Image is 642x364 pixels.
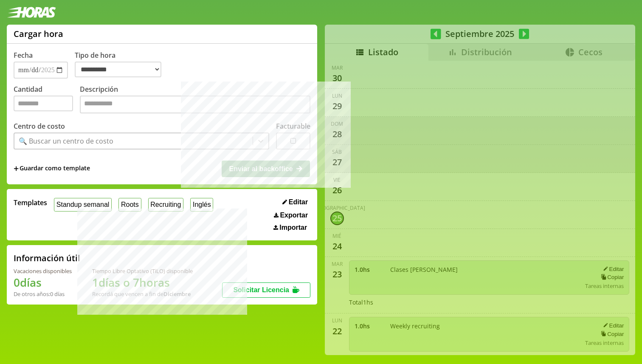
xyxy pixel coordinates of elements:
[118,198,141,211] button: Roots
[14,164,90,173] span: +Guardar como template
[14,290,72,298] div: De otros años: 0 días
[14,96,73,111] input: Cantidad
[14,85,80,116] label: Cantidad
[14,164,19,173] span: +
[14,51,33,60] label: Fecha
[80,96,310,113] textarea: Descripción
[222,282,310,298] button: Solicitar Licencia
[279,224,307,231] span: Importar
[54,198,112,211] button: Standup semanal
[163,290,191,298] b: Diciembre
[14,252,80,264] h2: Información útil
[148,198,184,211] button: Recruiting
[14,275,72,290] h1: 0 días
[14,267,72,275] div: Vacaciones disponibles
[14,121,65,131] label: Centro de costo
[190,198,213,211] button: Inglés
[14,198,47,207] span: Templates
[280,198,310,206] button: Editar
[19,136,113,146] div: 🔍 Buscar un centro de costo
[80,85,310,116] label: Descripción
[75,62,161,77] select: Tipo de hora
[7,7,56,18] img: logotipo
[271,211,310,220] button: Exportar
[92,267,193,275] div: Tiempo Libre Optativo (TiLO) disponible
[75,51,168,79] label: Tipo de hora
[14,28,63,40] h1: Cargar hora
[92,290,193,298] div: Recordá que vencen a fin de
[280,212,308,219] span: Exportar
[276,121,310,131] label: Facturable
[92,275,193,290] h1: 1 días o 7 horas
[289,198,308,206] span: Editar
[233,286,289,293] span: Solicitar Licencia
